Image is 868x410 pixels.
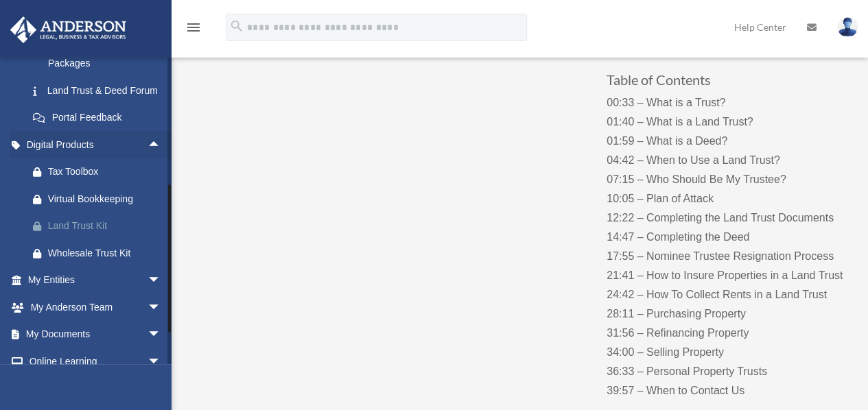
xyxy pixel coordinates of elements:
[19,185,182,213] a: Virtual Bookkeeping
[148,293,175,322] span: arrow_drop_down
[185,24,202,36] a: menu
[148,267,175,295] span: arrow_drop_down
[148,348,175,376] span: arrow_drop_down
[19,239,182,267] a: Wholesale Trust Kit
[10,321,182,348] a: My Documentsarrow_drop_down
[10,293,182,321] a: My Anderson Teamarrow_drop_down
[607,93,850,400] p: 00:33 – What is a Trust? 01:40 – What is a Land Trust? 01:59 – What is a Deed? 04:42 – When to Us...
[10,267,182,294] a: My Entitiesarrow_drop_down
[6,16,130,43] img: Anderson Advisors Platinum Portal
[48,191,165,208] div: Virtual Bookkeeping
[185,19,202,36] i: menu
[19,77,175,104] a: Land Trust & Deed Forum
[837,17,858,37] img: User Pic
[10,131,182,158] a: Digital Productsarrow_drop_up
[148,131,175,159] span: arrow_drop_up
[10,348,182,375] a: Online Learningarrow_drop_down
[607,73,850,93] h3: Table of Contents
[48,163,165,180] div: Tax Toolbox
[19,213,182,240] a: Land Trust Kit
[48,217,165,234] div: Land Trust Kit
[48,245,165,262] div: Wholesale Trust Kit
[19,104,182,132] a: Portal Feedback
[229,19,244,34] i: search
[19,158,182,186] a: Tax Toolbox
[148,321,175,349] span: arrow_drop_down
